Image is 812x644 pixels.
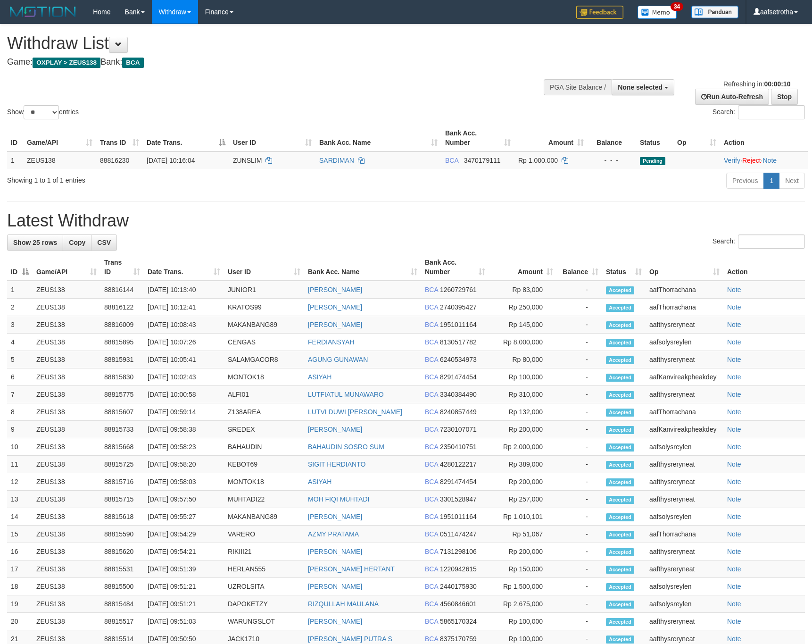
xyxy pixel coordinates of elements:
[576,6,623,19] img: Feedback.jpg
[7,473,33,491] td: 12
[33,316,100,334] td: ZEUS138
[440,530,477,538] span: Copy 0511474247 to clipboard
[224,421,304,438] td: SREDEX
[440,356,477,363] span: Copy 6240534973 to clipboard
[727,600,741,608] a: Note
[489,403,557,421] td: Rp 132,000
[440,286,477,293] span: Copy 1260729761 to clipboard
[557,508,602,526] td: -
[308,443,384,451] a: BAHAUDIN SOSRO SUM
[713,105,805,119] label: Search:
[606,443,634,452] span: Accepted
[673,125,720,151] th: Op: activate to sort column ascending
[224,491,304,508] td: MUHTADI22
[557,560,602,578] td: -
[636,125,673,151] th: Status
[33,491,100,508] td: ZEUS138
[612,79,674,95] button: None selected
[144,421,224,438] td: [DATE] 09:58:38
[144,368,224,386] td: [DATE] 10:02:43
[308,600,379,608] a: RIZQULLAH MAULANA
[557,281,602,299] td: -
[606,286,634,294] span: Accepted
[33,438,100,456] td: ZEUS138
[7,34,532,53] h1: Withdraw List
[489,254,557,281] th: Amount: activate to sort column ascending
[308,321,362,328] a: [PERSON_NAME]
[308,618,362,625] a: [PERSON_NAME]
[144,543,224,560] td: [DATE] 09:54:21
[7,172,331,185] div: Showing 1 to 1 of 1 entries
[440,303,477,311] span: Copy 2740395427 to clipboard
[606,374,634,382] span: Accepted
[646,351,723,368] td: aafthysreryneat
[606,478,634,486] span: Accepted
[13,239,57,246] span: Show 25 rows
[33,386,100,403] td: ZEUS138
[425,391,438,398] span: BCA
[308,495,369,503] a: MOH FIQI MUHTADI
[23,125,96,151] th: Game/API: activate to sort column ascending
[7,508,33,526] td: 14
[224,386,304,403] td: ALFI01
[727,548,741,555] a: Note
[91,234,117,251] a: CSV
[144,386,224,403] td: [DATE] 10:00:58
[727,530,741,538] a: Note
[425,495,438,503] span: BCA
[727,426,741,433] a: Note
[727,286,741,293] a: Note
[308,391,384,398] a: LUTFIATUL MUNAWARO
[224,508,304,526] td: MAKANBANG89
[7,299,33,316] td: 2
[646,438,723,456] td: aafsolysreylen
[7,58,532,67] h4: Game: Bank:
[33,299,100,316] td: ZEUS138
[144,254,224,281] th: Date Trans.: activate to sort column ascending
[308,548,362,555] a: [PERSON_NAME]
[144,351,224,368] td: [DATE] 10:05:41
[7,456,33,473] td: 11
[591,156,632,165] div: - - -
[224,254,304,281] th: User ID: activate to sort column ascending
[100,299,144,316] td: 88816122
[100,351,144,368] td: 88815931
[646,368,723,386] td: aafKanvireakpheakdey
[7,421,33,438] td: 9
[671,2,683,11] span: 34
[144,316,224,334] td: [DATE] 10:08:43
[33,254,100,281] th: Game/API: activate to sort column ascending
[557,456,602,473] td: -
[69,239,85,246] span: Copy
[489,473,557,491] td: Rp 200,000
[308,408,402,416] a: LUTVI DUWI [PERSON_NAME]
[489,456,557,473] td: Rp 389,000
[606,461,634,469] span: Accepted
[440,338,477,346] span: Copy 8130517782 to clipboard
[557,438,602,456] td: -
[224,543,304,560] td: RIKIII21
[727,495,741,503] a: Note
[489,438,557,456] td: Rp 2,000,000
[646,526,723,543] td: aafThorrachana
[7,403,33,421] td: 8
[440,460,477,468] span: Copy 4280122217 to clipboard
[144,281,224,299] td: [DATE] 10:13:40
[691,6,738,18] img: panduan.png
[445,157,458,164] span: BCA
[425,321,438,328] span: BCA
[606,496,634,504] span: Accepted
[489,560,557,578] td: Rp 150,000
[606,304,634,312] span: Accepted
[224,403,304,421] td: Z138AREA
[425,303,438,311] span: BCA
[489,316,557,334] td: Rp 145,000
[762,157,777,164] a: Note
[63,234,91,251] a: Copy
[727,513,741,520] a: Note
[489,508,557,526] td: Rp 1,010,101
[425,286,438,293] span: BCA
[33,421,100,438] td: ZEUS138
[224,351,304,368] td: SALAMGACOR8
[489,299,557,316] td: Rp 250,000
